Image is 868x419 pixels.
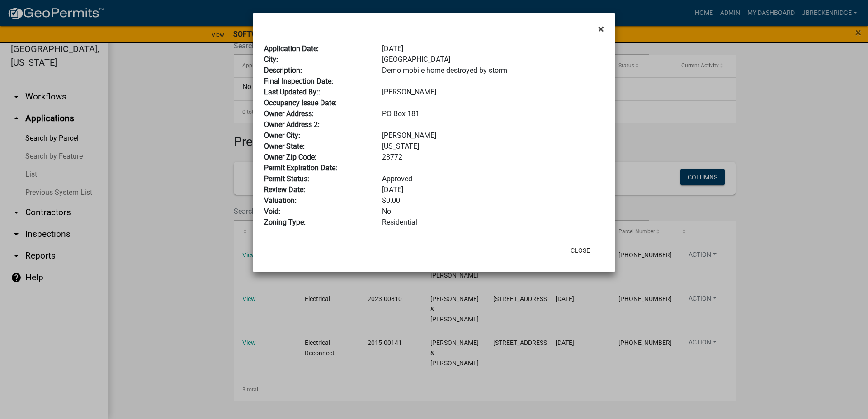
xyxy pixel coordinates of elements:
div: [DATE] [375,184,611,195]
b: Permit Expiration Date: [264,164,337,172]
div: [PERSON_NAME] [375,87,611,98]
b: Final Inspection Date: [264,77,333,85]
div: Residential [375,217,611,228]
div: PO Box 181 [375,108,611,119]
div: [US_STATE] [375,141,611,152]
b: Void: [264,207,280,216]
b: Description: [264,66,302,75]
b: Application Date: [264,44,319,53]
button: Close [563,242,597,259]
div: Demo mobile home destroyed by storm [375,65,611,76]
div: [GEOGRAPHIC_DATA] [375,54,611,65]
b: Occupancy Issue Date: [264,99,337,107]
b: Review Date: [264,185,305,194]
div: [PERSON_NAME] [375,130,611,141]
b: Owner State: [264,142,305,151]
div: Approved [375,174,611,184]
div: 28772 [375,152,611,163]
b: Zoning Type: [264,218,306,226]
b: Last Updated By:: [264,88,320,96]
button: Close [591,16,611,42]
div: [DATE] [375,43,611,54]
b: Owner Zip Code: [264,153,316,161]
b: Owner Address: [264,109,314,118]
b: Permit Status: [264,174,309,183]
b: Owner Address 2: [264,120,320,129]
b: Owner City: [264,131,300,140]
span: × [598,23,604,35]
b: City: [264,55,278,64]
div: No [375,206,611,217]
b: Valuation: [264,196,297,205]
div: $0.00 [375,195,611,206]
